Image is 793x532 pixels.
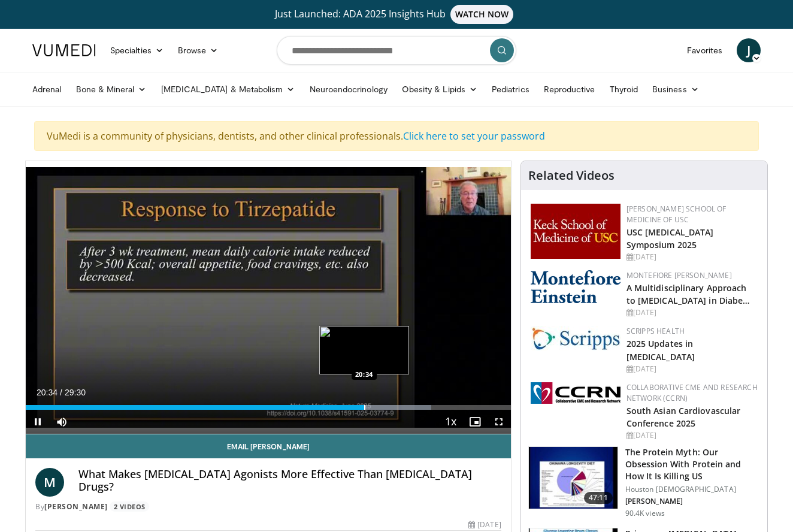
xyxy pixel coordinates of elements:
div: [DATE] [626,252,758,262]
a: Specialties [103,38,171,62]
a: 2 Videos [110,501,149,512]
span: 47:11 [584,492,613,504]
div: [DATE] [626,307,758,318]
img: b0142b4c-93a1-4b58-8f91-5265c282693c.png.150x105_q85_autocrop_double_scale_upscale_version-0.2.png [531,270,621,303]
a: 2025 Updates in [MEDICAL_DATA] [626,338,695,362]
h4: Related Videos [528,168,615,183]
a: [MEDICAL_DATA] & Metabolism [154,77,302,101]
a: Adrenal [25,77,69,101]
video-js: Video Player [26,161,511,434]
a: Pediatrics [485,77,537,101]
button: Enable picture-in-picture mode [463,410,487,434]
a: 47:11 The Protein Myth: Our Obsession With Protein and How It Is Killing US Houston [DEMOGRAPHIC_... [528,446,760,518]
a: A Multidisciplinary Approach to [MEDICAL_DATA] in Diabe… [626,282,750,306]
a: USC [MEDICAL_DATA] Symposium 2025 [626,226,714,250]
a: Neuroendocrinology [302,77,395,101]
p: [PERSON_NAME] [625,497,760,506]
button: Mute [50,410,74,434]
img: image.jpeg [319,326,409,374]
h3: The Protein Myth: Our Obsession With Protein and How It Is Killing US [625,446,760,482]
img: VuMedi Logo [32,44,96,56]
a: Reproductive [537,77,603,101]
a: Scripps Health [626,326,685,336]
a: [PERSON_NAME] [44,501,108,512]
a: Just Launched: ADA 2025 Insights HubWATCH NOW [34,5,759,24]
a: Email [PERSON_NAME] [26,434,511,458]
button: Pause [26,410,50,434]
div: [DATE] [626,430,758,441]
h4: What Makes [MEDICAL_DATA] Agonists More Effective Than [MEDICAL_DATA] Drugs? [78,468,501,494]
img: a04ee3ba-8487-4636-b0fb-5e8d268f3737.png.150x105_q85_autocrop_double_scale_upscale_version-0.2.png [531,382,621,404]
a: [PERSON_NAME] School of Medicine of USC [626,204,727,225]
span: WATCH NOW [450,5,514,24]
button: Fullscreen [487,410,511,434]
span: 29:30 [65,388,86,397]
button: Playback Rate [439,410,463,434]
a: Click here to set your password [403,129,545,143]
span: 20:34 [37,388,57,397]
a: Browse [171,38,226,62]
a: Favorites [680,38,730,62]
input: Search topics, interventions [277,36,516,65]
a: Montefiore [PERSON_NAME] [626,270,732,280]
a: Obesity & Lipids [395,77,485,101]
img: 7b941f1f-d101-407a-8bfa-07bd47db01ba.png.150x105_q85_autocrop_double_scale_upscale_version-0.2.jpg [531,204,621,259]
a: Thyroid [603,77,646,101]
div: [DATE] [626,364,758,374]
div: Progress Bar [26,405,511,410]
a: Collaborative CME and Research Network (CCRN) [626,382,758,403]
p: Houston [DEMOGRAPHIC_DATA] [625,485,760,494]
a: South Asian Cardiovascular Conference 2025 [626,405,741,429]
a: Bone & Mineral [69,77,154,101]
img: b7b8b05e-5021-418b-a89a-60a270e7cf82.150x105_q85_crop-smart_upscale.jpg [529,447,618,509]
span: / [60,388,62,397]
a: M [35,468,64,497]
a: Business [645,77,706,101]
a: J [737,38,761,62]
div: By [35,501,501,512]
div: VuMedi is a community of physicians, dentists, and other clinical professionals. [34,121,759,151]
div: [DATE] [468,519,501,530]
p: 90.4K views [625,509,665,518]
img: c9f2b0b7-b02a-4276-a72a-b0cbb4230bc1.jpg.150x105_q85_autocrop_double_scale_upscale_version-0.2.jpg [531,326,621,350]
